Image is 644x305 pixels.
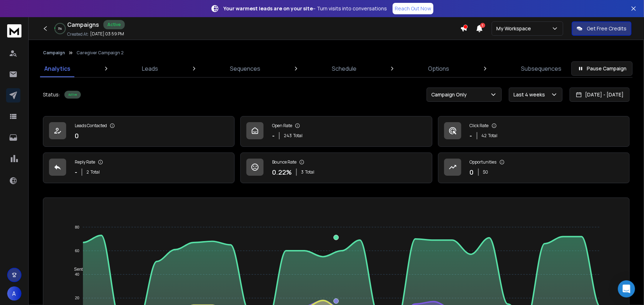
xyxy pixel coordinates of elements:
[488,133,498,139] span: Total
[230,64,260,73] p: Sequences
[43,91,60,98] p: Status:
[87,169,89,175] span: 2
[75,225,79,229] tspan: 80
[480,23,485,28] span: 1
[272,123,292,129] p: Open Rate
[223,5,313,12] strong: Your warmest leads are on your site
[77,50,124,56] p: Caregiver Campaign 2
[67,31,89,37] p: Created At:
[393,3,433,14] a: Reach Out Now
[483,169,488,175] p: $ 0
[272,167,292,177] p: 0.22 %
[67,20,99,29] h1: Campaigns
[470,131,472,141] p: -
[240,116,432,147] a: Open Rate-243Total
[332,64,357,73] p: Schedule
[64,91,81,99] div: Active
[395,5,431,12] p: Reach Out Now
[470,159,497,165] p: Opportunities
[75,296,79,300] tspan: 20
[7,286,21,301] button: A
[284,133,292,139] span: 243
[517,60,566,77] a: Subsequences
[328,60,361,77] a: Schedule
[43,50,65,56] button: Campaign
[438,116,630,147] a: Click Rate-42Total
[75,131,79,141] p: 0
[69,267,83,272] span: Sent
[44,64,70,73] p: Analytics
[571,61,633,76] button: Pause Campaign
[7,24,21,37] img: logo
[138,60,162,77] a: Leads
[587,25,626,32] p: Get Free Credits
[305,169,314,175] span: Total
[43,116,235,147] a: Leads Contacted0
[90,31,124,37] p: [DATE] 03:59 PM
[75,249,79,253] tspan: 60
[75,123,107,129] p: Leads Contacted
[431,91,470,98] p: Campaign Only
[43,152,235,183] a: Reply Rate-2Total
[301,169,304,175] span: 3
[103,20,125,29] div: Active
[75,167,77,177] p: -
[428,64,449,73] p: Options
[482,133,487,139] span: 42
[75,159,95,165] p: Reply Rate
[272,159,296,165] p: Bounce Rate
[513,91,548,98] p: Last 4 weeks
[572,21,631,36] button: Get Free Credits
[272,131,275,141] p: -
[570,87,630,102] button: [DATE] - [DATE]
[40,60,75,77] a: Analytics
[438,152,630,183] a: Opportunities0$0
[293,133,303,139] span: Total
[58,26,62,31] p: 3 %
[521,64,561,73] p: Subsequences
[226,60,265,77] a: Sequences
[240,152,432,183] a: Bounce Rate0.22%3Total
[618,280,635,297] div: Open Intercom Messenger
[470,167,474,177] p: 0
[75,272,79,276] tspan: 40
[470,123,489,129] p: Click Rate
[90,169,100,175] span: Total
[424,60,454,77] a: Options
[142,64,158,73] p: Leads
[496,25,534,32] p: My Workspace
[223,5,387,12] p: – Turn visits into conversations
